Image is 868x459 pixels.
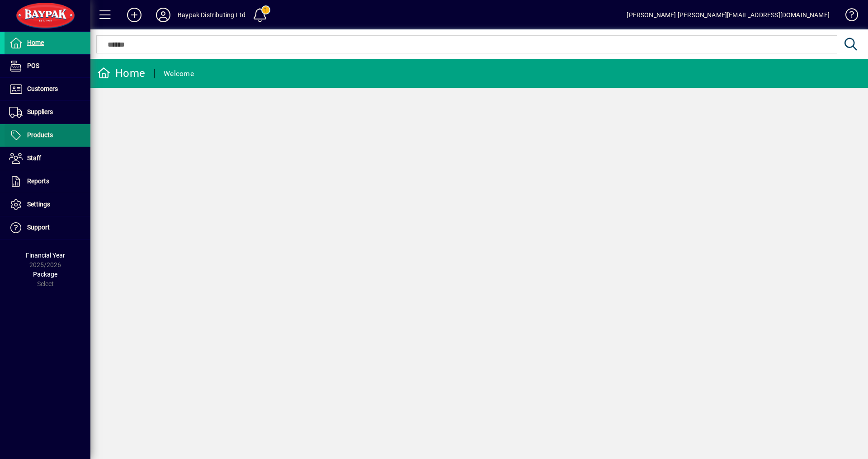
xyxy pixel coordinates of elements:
[27,154,41,162] span: Staff
[5,216,90,239] a: Support
[27,201,50,208] span: Settings
[149,7,178,23] button: Profile
[120,7,149,23] button: Add
[27,131,53,139] span: Products
[27,62,39,69] span: POS
[5,193,90,216] a: Settings
[97,66,145,81] div: Home
[5,78,90,100] a: Customers
[178,8,245,22] div: Baypak Distributing Ltd
[5,170,90,193] a: Reports
[33,271,57,278] span: Package
[27,177,49,185] span: Reports
[27,224,50,231] span: Support
[839,2,857,31] a: Knowledge Base
[27,108,53,115] span: Suppliers
[164,67,194,81] div: Welcome
[27,39,44,46] span: Home
[27,85,58,92] span: Customers
[5,147,90,170] a: Staff
[26,252,65,259] span: Financial Year
[627,8,830,22] div: [PERSON_NAME] [PERSON_NAME][EMAIL_ADDRESS][DOMAIN_NAME]
[5,124,90,147] a: Products
[5,55,90,77] a: POS
[5,101,90,124] a: Suppliers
